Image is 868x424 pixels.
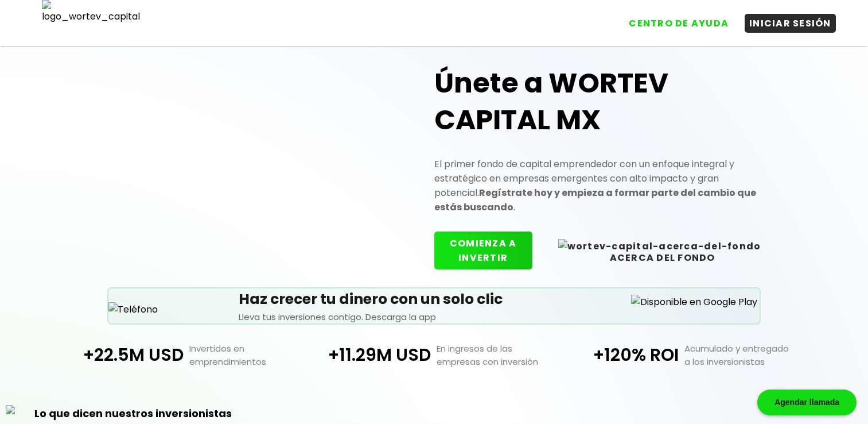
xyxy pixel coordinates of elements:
[757,390,857,415] div: Agendar llamada
[631,295,757,318] img: Disponible en Google Play
[434,65,781,138] h1: Únete a WORTEV CAPITAL MX
[434,186,756,214] strong: Regístrate hoy y empieza a formar parte del cambio que estás buscando
[63,342,184,368] p: +22.5M USD
[434,232,532,269] button: COMIENZA A INVERTIR
[544,232,781,269] button: ACERCA DEL FONDO
[558,342,679,368] p: +120% ROI
[6,405,15,414] img: logos_whatsapp-icon.svg
[733,5,836,33] a: INICIAR SESIÓN
[624,14,733,33] button: CENTRO DE AYUDA
[434,157,781,214] p: El primer fondo de capital emprendedor con un enfoque integral y estratégico en empresas emergent...
[613,5,733,33] a: CENTRO DE AYUDA
[310,342,431,368] p: +11.29M USD
[184,342,310,368] p: Invertidos en emprendimientos
[558,239,761,253] img: wortev-capital-acerca-del-fondo
[434,251,544,264] a: COMIENZA A INVERTIR
[431,342,558,368] p: En ingresos de las empresas con inversión
[108,302,158,317] img: Teléfono
[745,14,836,33] button: INICIAR SESIÓN
[239,288,629,310] h5: Haz crecer tu dinero con un solo clic
[239,310,629,323] p: Lleva tus inversiones contigo. Descarga la app
[679,342,805,368] p: Acumulado y entregado a los inversionistas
